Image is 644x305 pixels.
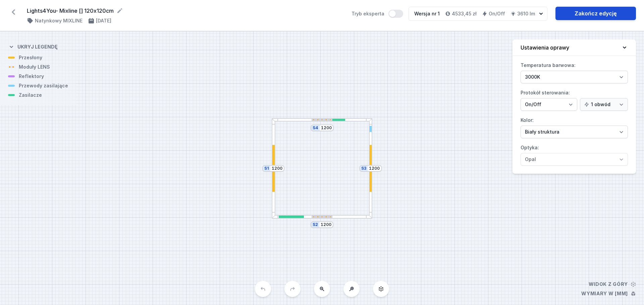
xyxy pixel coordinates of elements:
h4: Ustawienia oprawy [521,44,569,52]
select: Protokół sterowania: [521,98,577,111]
label: Temperatura barwowa: [521,60,628,83]
select: Kolor: [521,126,628,138]
input: Wymiar [mm] [272,166,282,171]
input: Wymiar [mm] [369,166,380,171]
label: Tryb eksperta [352,10,403,18]
h4: 4533,45 zł [452,10,477,17]
button: Wersja nr 14533,45 złOn/Off3610 lm [409,7,547,21]
select: Optyka: [521,153,628,166]
h4: On/Off [489,10,505,17]
h4: Ukryj legendę [17,44,58,50]
input: Wymiar [mm] [321,125,332,131]
button: Ustawienia oprawy [513,40,636,56]
h4: Natynkowy MIXLINE [35,17,83,24]
button: Edytuj nazwę projektu [116,7,123,14]
select: Protokół sterowania: [580,98,628,111]
input: Wymiar [mm] [321,222,331,227]
select: Temperatura barwowa: [521,71,628,83]
div: Wersja nr 1 [414,10,440,17]
h4: [DATE] [96,17,111,24]
a: Zakończ edycję [555,7,636,20]
h4: 3610 lm [517,10,535,17]
button: Tryb eksperta [388,10,403,18]
form: Lights4You- Mixline [] 120x120cm [27,7,343,15]
button: Ukryj legendę [8,38,58,54]
label: Protokół sterowania: [521,87,628,111]
label: Kolor: [521,115,628,138]
label: Optyka: [521,142,628,166]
